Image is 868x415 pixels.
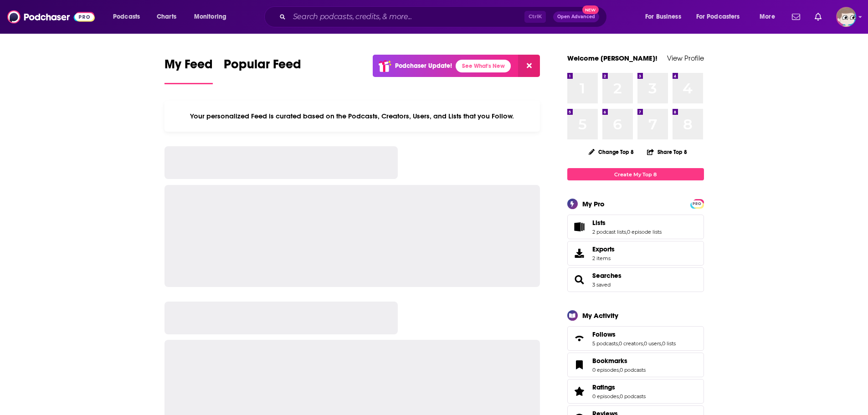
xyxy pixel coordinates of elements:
a: Show notifications dropdown [788,9,804,25]
span: , [619,393,620,400]
span: Follows [592,330,616,338]
a: Exports [567,241,704,266]
span: , [618,340,619,347]
button: open menu [690,10,753,24]
a: 0 podcasts [620,367,646,373]
a: 0 episodes [592,393,619,400]
a: 0 episodes [592,367,619,373]
span: , [626,229,627,235]
span: Ctrl K [524,11,546,23]
span: 2 items [592,255,615,261]
div: Your personalized Feed is curated based on the Podcasts, Creators, Users, and Lists that you Follow. [164,101,540,132]
button: open menu [107,10,152,24]
span: Follows [567,326,704,351]
button: Change Top 8 [583,146,640,158]
span: , [643,340,644,347]
a: Bookmarks [570,359,589,371]
span: Monitoring [194,10,226,23]
a: 0 lists [662,340,676,347]
span: Logged in as JeremyBonds [836,7,856,27]
span: My Feed [164,56,213,77]
a: View Profile [667,54,704,62]
a: 2 podcast lists [592,229,626,235]
a: 0 episode lists [627,229,662,235]
a: Show notifications dropdown [811,9,825,25]
span: Exports [592,245,615,253]
span: Bookmarks [567,353,704,377]
span: For Business [645,10,681,23]
a: Follows [592,330,676,338]
a: Bookmarks [592,357,646,365]
a: Searches [592,272,621,280]
span: Exports [570,247,589,260]
button: open menu [188,10,238,24]
span: More [760,10,775,23]
span: , [661,340,662,347]
a: Create My Top 8 [567,168,704,180]
span: Popular Feed [224,56,301,77]
span: Podcasts [113,10,140,23]
div: Search podcasts, credits, & more... [273,6,616,27]
span: , [619,367,620,373]
a: See What's New [456,60,511,72]
a: 5 podcasts [592,340,618,347]
a: My Feed [164,56,213,84]
span: For Podcasters [696,10,740,23]
span: Ratings [567,379,704,404]
span: Lists [567,215,704,239]
a: Charts [151,10,182,24]
a: Searches [570,273,589,286]
button: Open AdvancedNew [553,11,599,22]
span: Open Advanced [557,15,595,19]
a: 3 saved [592,282,611,288]
a: Lists [592,219,662,227]
a: Welcome [PERSON_NAME]! [567,54,657,62]
button: open menu [753,10,786,24]
span: Bookmarks [592,357,627,365]
input: Search podcasts, credits, & more... [289,10,524,24]
span: Charts [157,10,176,23]
a: PRO [692,200,703,207]
img: User Profile [836,7,856,27]
span: Ratings [592,383,615,391]
img: Podchaser - Follow, Share and Rate Podcasts [7,8,95,26]
a: Ratings [570,385,589,398]
span: Lists [592,219,606,227]
p: Podchaser Update! [395,62,452,70]
span: Searches [567,267,704,292]
button: Share Top 8 [647,143,688,161]
a: Popular Feed [224,56,301,84]
button: open menu [639,10,693,24]
div: My Pro [582,200,605,208]
a: 0 podcasts [620,393,646,400]
a: 0 creators [619,340,643,347]
a: Ratings [592,383,646,391]
button: Show profile menu [836,7,856,27]
a: 0 users [644,340,661,347]
div: My Activity [582,311,618,320]
a: Lists [570,220,589,233]
a: Follows [570,332,589,345]
span: New [582,5,599,14]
